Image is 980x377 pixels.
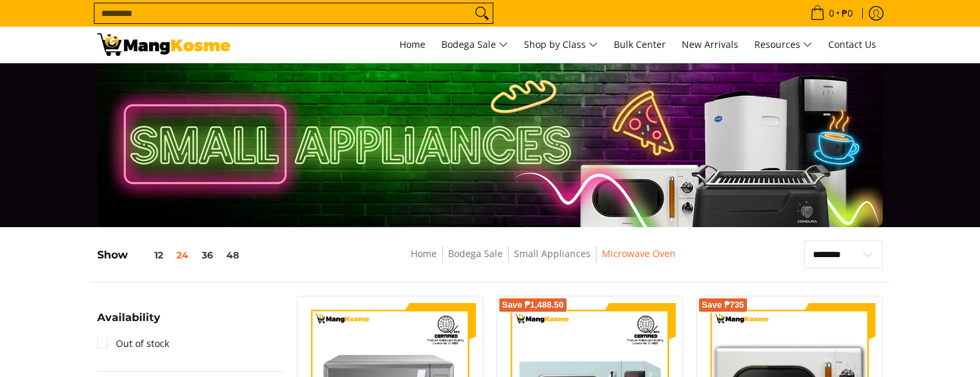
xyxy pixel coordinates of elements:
[448,247,503,260] a: Bodega Sale
[702,301,744,309] span: Save ₱735
[607,27,672,63] a: Bulk Center
[675,27,745,63] a: New Arrivals
[399,38,425,51] span: Home
[682,38,738,51] span: New Arrivals
[517,27,605,63] a: Shop by Class
[441,37,508,53] span: Bodega Sale
[524,37,598,53] span: Shop by Class
[748,27,819,63] a: Resources
[97,312,160,323] span: Availability
[827,9,836,18] span: 0
[502,301,564,309] span: Save ₱1,488.50
[195,250,220,260] button: 36
[97,312,160,333] summary: Open
[806,6,857,21] span: •
[128,250,170,260] button: 12
[170,250,195,260] button: 24
[97,33,230,56] img: Small Appliances l Mang Kosme: Home Appliances Warehouse Sale Microwave Oven
[602,246,676,262] span: Microwave Oven
[471,3,493,23] button: Search
[244,27,883,63] nav: Main Menu
[614,38,666,51] span: Bulk Center
[411,247,437,260] a: Home
[514,247,591,260] a: Small Appliances
[840,9,855,18] span: ₱0
[754,37,812,53] span: Resources
[97,333,169,354] a: Out of stock
[828,38,876,51] span: Contact Us
[97,248,246,262] h5: Show
[322,246,764,276] nav: Breadcrumbs
[393,27,432,63] a: Home
[435,27,515,63] a: Bodega Sale
[220,250,246,260] button: 48
[822,27,883,63] a: Contact Us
